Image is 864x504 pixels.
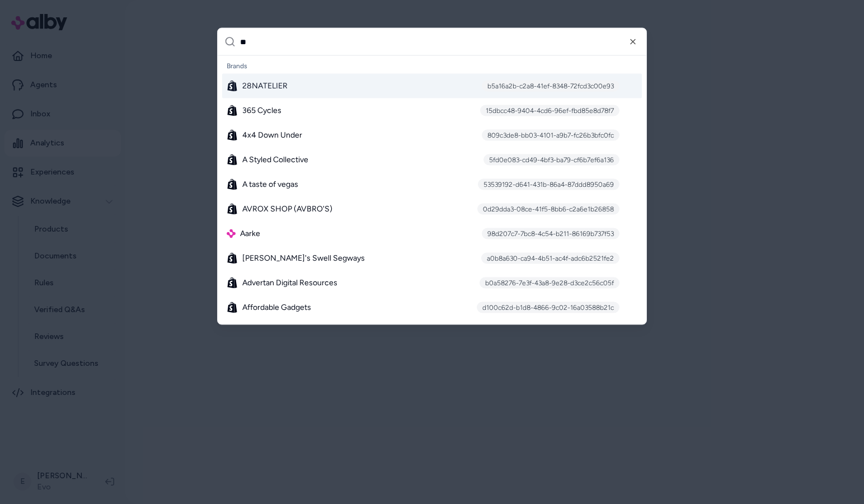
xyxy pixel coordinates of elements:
[478,179,619,190] div: 53539192-d641-431b-86a4-87ddd8950a69
[242,179,298,190] span: A taste of vegas
[482,81,619,92] div: b5a16a2b-c2a8-41ef-8348-72fcd3c00e93
[242,81,288,92] span: 28NATELIER
[240,228,260,239] span: Aarke
[242,105,281,116] span: 365 Cycles
[483,154,619,166] div: 5fd0e083-cd49-4bf3-ba79-cf6b7ef6a136
[482,130,619,141] div: 809c3de8-bb03-4101-a9b7-fc26b3bfc0fc
[227,229,236,238] img: alby Logo
[482,228,619,239] div: 98d207c7-7bc8-4c54-b211-86169b737f53
[242,154,308,166] span: A Styled Collective
[480,277,619,289] div: b0a58276-7e3f-43a8-9e28-d3ce2c56c05f
[477,302,619,313] div: d100c62d-b1d8-4866-9c02-16a03588b21c
[242,302,311,313] span: Affordable Gadgets
[242,253,365,264] span: [PERSON_NAME]'s Swell Segways
[477,204,619,215] div: 0d29dda3-08ce-41f5-8bb6-c2a6e1b26858
[242,130,302,141] span: 4x4 Down Under
[242,277,337,289] span: Advertan Digital Resources
[242,204,332,215] span: AVROX SHOP (AVBRO'S)
[481,253,619,264] div: a0b8a630-ca94-4b51-ac4f-adc6b2521fe2
[480,105,619,116] div: 15dbcc48-9404-4cd6-96ef-fbd85e8d78f7
[222,58,642,74] div: Brands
